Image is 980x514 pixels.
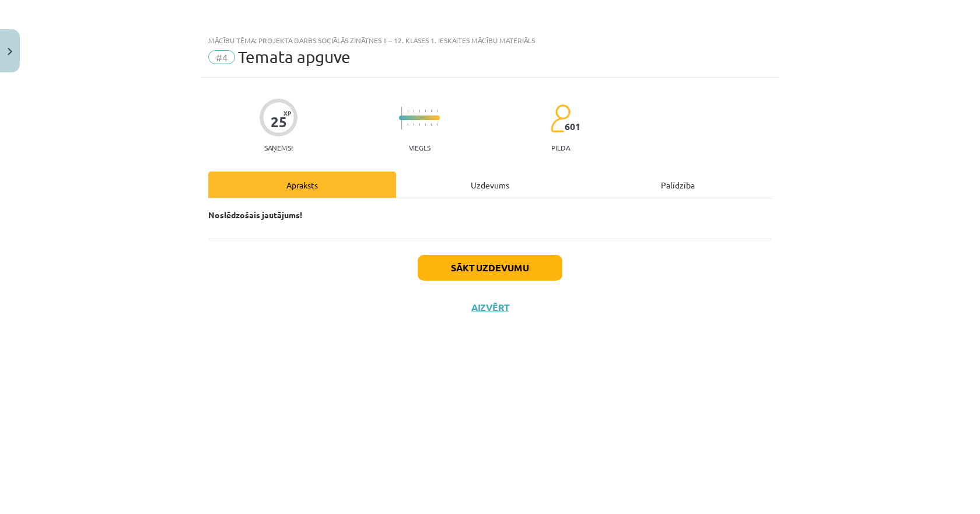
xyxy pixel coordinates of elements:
[409,144,430,152] p: Viegls
[584,172,772,198] div: Palīdzība
[208,209,302,220] strong: Noslēdzošais jautājums!
[407,110,408,113] img: icon-short-line-57e1e144782c952c97e751825c79c345078a6d821885a25fce030b3d8c18986b.svg
[418,255,562,281] button: Sākt uzdevumu
[425,110,426,113] img: icon-short-line-57e1e144782c952c97e751825c79c345078a6d821885a25fce030b3d8c18986b.svg
[8,48,12,55] img: icon-close-lesson-0947bae3869378f0d4975bcd49f059093ad1ed9edebbc8119c70593378902aed.svg
[396,172,584,198] div: Uzdevums
[283,110,291,116] span: XP
[208,50,235,64] span: #4
[413,110,414,113] img: icon-short-line-57e1e144782c952c97e751825c79c345078a6d821885a25fce030b3d8c18986b.svg
[565,121,580,132] span: 601
[208,172,396,198] div: Apraksts
[419,123,420,126] img: icon-short-line-57e1e144782c952c97e751825c79c345078a6d821885a25fce030b3d8c18986b.svg
[407,123,408,126] img: icon-short-line-57e1e144782c952c97e751825c79c345078a6d821885a25fce030b3d8c18986b.svg
[271,114,287,130] div: 25
[238,47,351,67] span: Temata apguve
[436,110,437,113] img: icon-short-line-57e1e144782c952c97e751825c79c345078a6d821885a25fce030b3d8c18986b.svg
[468,302,512,313] button: Aizvērt
[413,123,414,126] img: icon-short-line-57e1e144782c952c97e751825c79c345078a6d821885a25fce030b3d8c18986b.svg
[430,123,432,126] img: icon-short-line-57e1e144782c952c97e751825c79c345078a6d821885a25fce030b3d8c18986b.svg
[430,110,432,113] img: icon-short-line-57e1e144782c952c97e751825c79c345078a6d821885a25fce030b3d8c18986b.svg
[401,107,402,130] img: icon-long-line-d9ea69661e0d244f92f715978eff75569469978d946b2353a9bb055b3ed8787d.svg
[436,123,437,126] img: icon-short-line-57e1e144782c952c97e751825c79c345078a6d821885a25fce030b3d8c18986b.svg
[551,144,570,152] p: pilda
[208,36,772,44] div: Mācību tēma: Projekta darbs sociālās zinātnes ii – 12. klases 1. ieskaites mācību materiāls
[419,110,420,113] img: icon-short-line-57e1e144782c952c97e751825c79c345078a6d821885a25fce030b3d8c18986b.svg
[425,123,426,126] img: icon-short-line-57e1e144782c952c97e751825c79c345078a6d821885a25fce030b3d8c18986b.svg
[260,144,297,152] p: Saņemsi
[550,104,570,133] img: students-c634bb4e5e11cddfef0936a35e636f08e4e9abd3cc4e673bd6f9a4125e45ecb1.svg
